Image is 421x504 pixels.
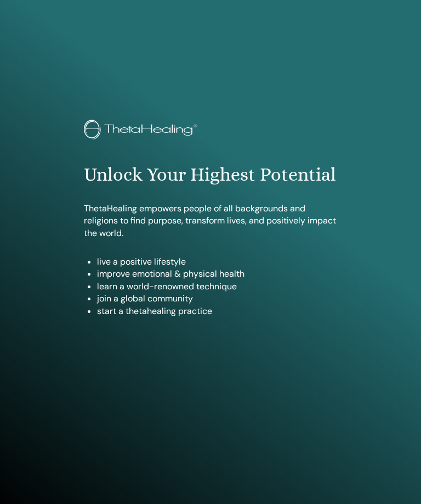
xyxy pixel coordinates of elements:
[97,293,337,305] li: join a global community
[84,203,337,239] p: ThetaHealing empowers people of all backgrounds and religions to find purpose, transform lives, a...
[84,164,337,186] h1: Unlock Your Highest Potential
[97,268,337,280] li: improve emotional & physical health
[97,256,337,268] li: live a positive lifestyle
[97,281,337,293] li: learn a world-renowned technique
[97,305,337,317] li: start a thetahealing practice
